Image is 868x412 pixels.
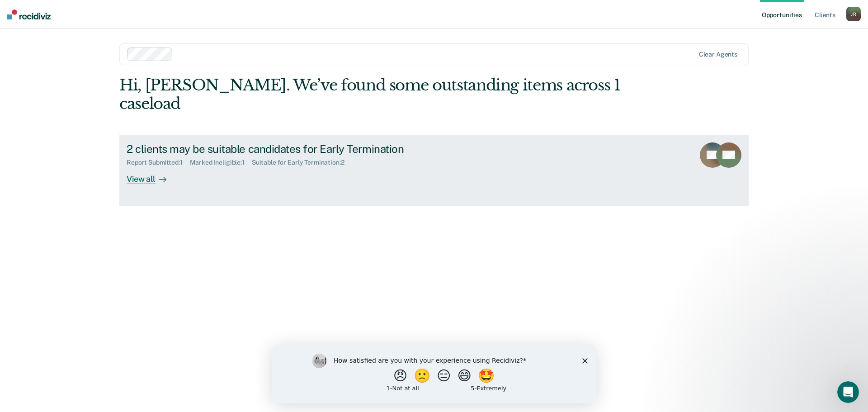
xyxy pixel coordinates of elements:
[699,51,737,58] div: Clear agents
[119,135,749,206] a: 2 clients may be suitable candidates for Early TerminationReport Submitted:1Marked Ineligible:1Su...
[846,7,861,21] button: JR
[272,345,596,403] iframe: Survey by Kim from Recidiviz
[127,142,444,156] div: 2 clients may be suitable candidates for Early Termination
[190,159,252,166] div: Marked Ineligible : 1
[127,159,190,166] div: Report Submitted : 1
[252,159,352,166] div: Suitable for Early Termination : 2
[7,9,51,19] img: Recidiviz
[837,381,859,403] iframe: Intercom live chat
[119,76,623,113] div: Hi, [PERSON_NAME]. We’ve found some outstanding items across 1 caseload
[846,7,861,21] div: J R
[127,166,177,184] div: View all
